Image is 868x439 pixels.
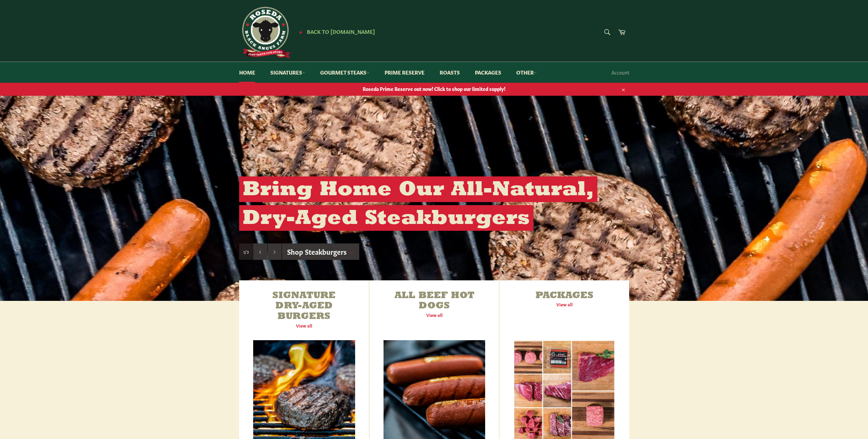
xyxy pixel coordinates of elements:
[295,29,375,35] a: ★ Back to [DOMAIN_NAME]
[239,7,290,58] img: Roseda Beef
[239,176,597,231] h2: Bring Home Our All-Natural, Dry-Aged Steakburgers
[232,62,262,83] a: Home
[348,247,354,256] span: →
[253,243,267,260] button: Previous slide
[243,249,249,255] span: 1/3
[268,243,282,260] button: Next slide
[433,62,467,83] a: Roasts
[378,62,431,83] a: Prime Reserve
[299,29,302,35] span: ★
[313,62,376,83] a: Gourmet Steaks
[232,85,636,92] span: Roseda Prime Reserve out now! Click to shop our limited supply!
[239,243,253,260] div: Slide 1, current
[608,62,633,82] a: Account
[307,28,375,35] span: Back to [DOMAIN_NAME]
[263,62,312,83] a: Signatures
[509,62,544,83] a: Other
[468,62,508,83] a: Packages
[282,243,360,260] a: Shop Steakburgers
[232,82,636,95] a: Roseda Prime Reserve out now! Click to shop our limited supply!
